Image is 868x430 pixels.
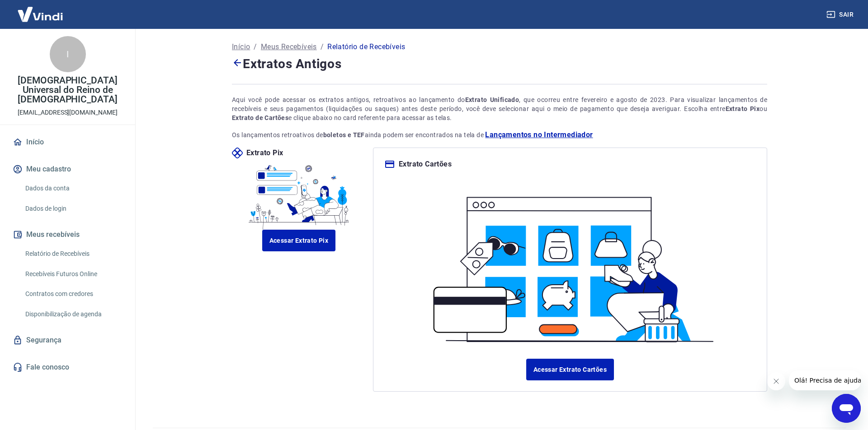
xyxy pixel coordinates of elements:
a: Relatório de Recebíveis [22,245,124,263]
img: ilustrapix.38d2ed8fdf785898d64e9b5bf3a9451d.svg [245,158,353,230]
a: Meus Recebíveis [261,42,317,52]
iframe: Botão para abrir a janela de mensagens [832,394,861,423]
p: / [254,42,257,52]
p: [EMAIL_ADDRESS][DOMAIN_NAME] [18,108,118,117]
iframe: Fechar mensagem [767,372,785,390]
a: Acessar Extrato Cartões [526,359,614,380]
p: Extrato Pix [246,148,283,158]
p: Os lançamentos retroativos de ainda podem ser encontrados na tela de [232,129,767,140]
p: Extrato Cartões [399,159,452,170]
strong: boletos e TEF [323,131,365,139]
a: Início [11,132,124,152]
button: Sair [825,6,857,23]
a: Contratos com credores [22,285,124,303]
a: Dados de login [22,199,124,218]
a: Acessar Extrato Pix [262,230,336,251]
strong: Extrato de Cartões [232,114,288,121]
strong: Extrato Unificado [465,96,519,103]
a: Início [232,42,250,52]
p: Relatório de Recebíveis [327,42,405,52]
div: I [50,36,86,72]
a: Disponibilização de agenda [22,305,124,324]
h4: Extratos Antigos [232,54,767,73]
img: ilustracard.1447bf24807628a904eb562bb34ea6f9.svg [421,180,719,348]
div: Aqui você pode acessar os extratos antigos, retroativos ao lançamento do , que ocorreu entre feve... [232,95,767,122]
button: Meus recebíveis [11,225,124,245]
p: / [321,42,324,52]
a: Dados da conta [22,179,124,198]
a: Segurança [11,330,124,350]
span: Olá! Precisa de ajuda? [5,6,76,14]
strong: Extrato Pix [726,105,760,112]
a: Fale conosco [11,357,124,377]
iframe: Mensagem da empresa [789,370,861,390]
img: Vindi [11,0,70,28]
p: [DEMOGRAPHIC_DATA] Universal do Reino de [DEMOGRAPHIC_DATA] [7,76,128,104]
a: Recebíveis Futuros Online [22,265,124,283]
button: Meu cadastro [11,159,124,179]
a: Lançamentos no Intermediador [485,129,593,140]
